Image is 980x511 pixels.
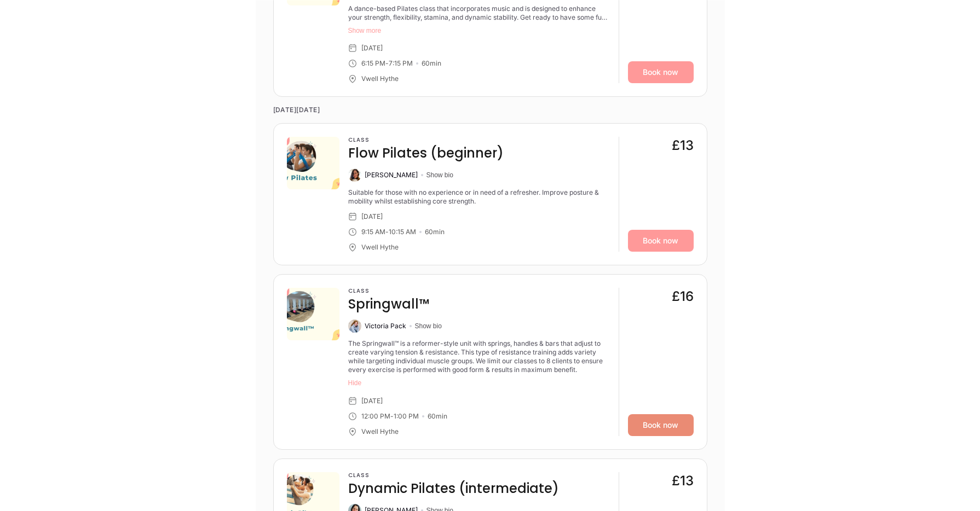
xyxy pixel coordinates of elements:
[361,59,385,68] div: 6:15 PM
[365,171,418,179] div: [PERSON_NAME]
[361,74,399,83] div: Vwell Hythe
[425,228,445,236] div: 60 min
[385,59,389,68] div: -
[365,322,406,330] div: Victoria Pack
[385,228,389,236] div: -
[273,97,707,123] time: [DATE][DATE]
[348,472,559,479] h3: Class
[361,228,385,236] div: 9:15 AM
[361,412,390,421] div: 12:00 PM
[390,412,394,421] div: -
[348,169,361,182] img: Kate Arnold
[348,339,610,374] div: The Springwall™ is a reformer-style unit with springs, handles & bars that adjust to create varyi...
[348,188,610,206] div: Suitable for those with no experience or in need of a refresher. Improve posture & mobility whils...
[672,137,694,154] div: £13
[672,472,694,490] div: £13
[348,137,504,143] h3: Class
[361,212,383,221] div: [DATE]
[287,288,339,340] img: 5d9617d8-c062-43cb-9683-4a4abb156b5d.png
[394,412,419,421] div: 1:00 PM
[348,295,429,313] h4: Springwall™
[628,414,694,436] a: Book now
[361,397,383,405] div: [DATE]
[361,427,399,436] div: Vwell Hythe
[348,320,361,333] img: Victoria Pack
[348,144,504,162] h4: Flow Pilates (beginner)
[672,288,694,305] div: £16
[361,44,383,53] div: [DATE]
[422,59,441,68] div: 60 min
[287,137,339,189] img: aa553f9f-2931-4451-b727-72da8bd8ddcb.png
[426,171,453,179] button: Show bio
[415,322,442,330] button: Show bio
[389,228,416,236] div: 10:15 AM
[428,412,447,421] div: 60 min
[348,26,610,35] button: Show more
[348,288,429,294] h3: Class
[348,379,610,387] button: Hide
[389,59,413,68] div: 7:15 PM
[628,230,694,252] a: Book now
[628,61,694,83] a: Book now
[348,480,559,497] h4: Dynamic Pilates (intermediate)
[348,4,610,22] div: A dance-based Pilates class that incorporates music and is designed to enhance your strength, fle...
[361,243,399,252] div: Vwell Hythe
